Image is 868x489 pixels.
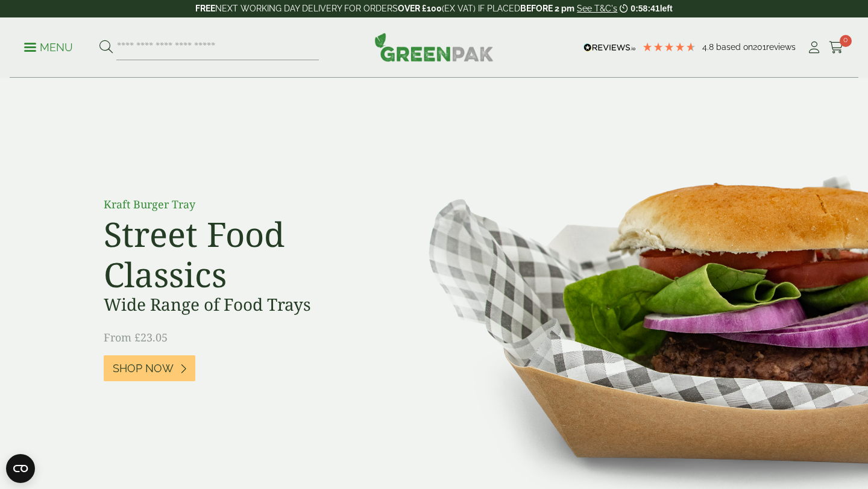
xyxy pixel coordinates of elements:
[702,42,716,52] span: 4.8
[104,196,375,213] p: Kraft Burger Tray
[24,40,73,52] a: Menu
[829,39,844,57] a: 0
[398,4,442,13] strong: OVER £100
[840,35,852,47] span: 0
[631,4,659,13] span: 0:58:41
[753,42,766,52] span: 201
[104,294,375,315] h3: Wide Range of Food Trays
[104,355,195,381] a: Shop Now
[583,43,636,52] img: REVIEWS.io
[113,362,174,375] span: Shop Now
[520,4,574,13] strong: BEFORE 2 pm
[104,330,168,344] span: From £23.05
[577,4,617,13] a: See T&C's
[660,4,673,13] span: left
[807,42,822,54] i: My Account
[195,4,215,13] strong: FREE
[104,214,375,294] h2: Street Food Classics
[716,42,753,52] span: Based on
[829,42,844,54] i: Cart
[766,42,796,52] span: reviews
[24,40,73,55] p: Menu
[374,33,494,61] img: GreenPak Supplies
[642,42,696,52] div: 4.79 Stars
[6,454,35,483] button: Open CMP widget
